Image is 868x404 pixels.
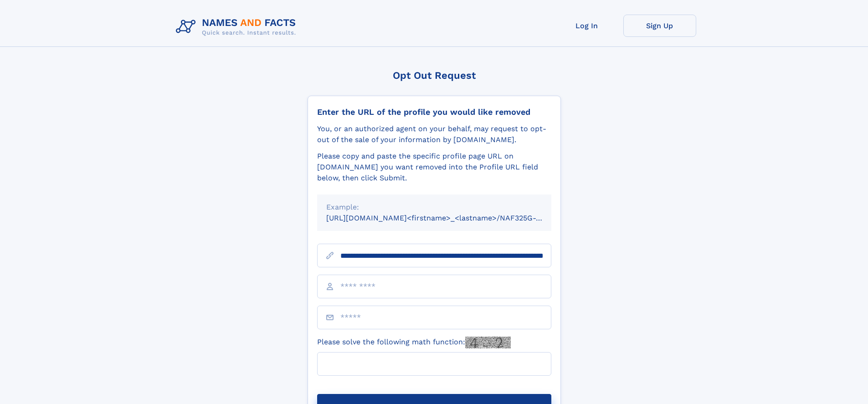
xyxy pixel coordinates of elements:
[172,15,303,39] img: Logo Names and Facts
[317,123,551,145] div: You, or an authorized agent on your behalf, may request to opt-out of the sale of your informatio...
[326,202,542,213] div: Example:
[326,214,569,222] small: [URL][DOMAIN_NAME]<firstname>_<lastname>/NAF325G-xxxxxxxx
[317,337,511,348] label: Please solve the following math function:
[550,15,623,37] a: Log In
[317,151,551,184] div: Please copy and paste the specific profile page URL on [DOMAIN_NAME] you want removed into the Pr...
[308,70,561,81] div: Opt Out Request
[623,15,696,37] a: Sign Up
[317,107,551,117] div: Enter the URL of the profile you would like removed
